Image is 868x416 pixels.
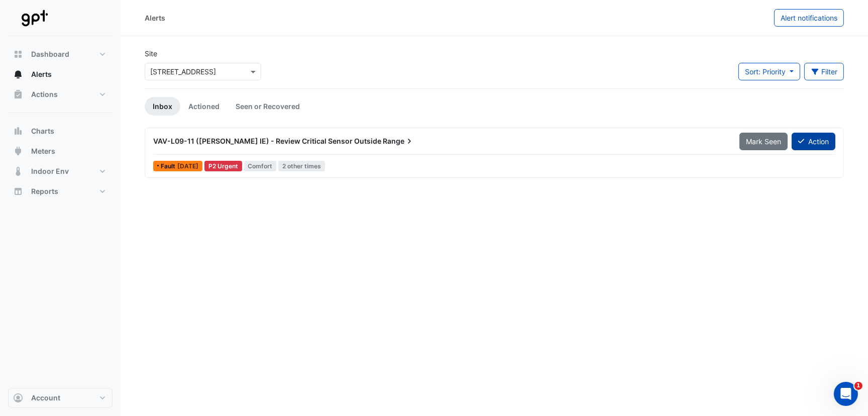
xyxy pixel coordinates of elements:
[8,181,113,201] button: Reports
[774,9,844,27] button: Alert notifications
[854,382,862,390] span: 1
[13,146,23,156] app-icon: Meters
[145,13,165,23] div: Alerts
[13,186,23,196] app-icon: Reports
[31,89,58,99] span: Actions
[278,161,325,171] span: 2 other times
[8,44,113,64] button: Dashboard
[31,49,69,59] span: Dashboard
[204,161,242,171] div: P2 Urgent
[738,63,800,80] button: Sort: Priority
[781,14,837,22] span: Alert notifications
[8,141,113,161] button: Meters
[153,137,381,145] span: VAV-L09-11 ([PERSON_NAME] IE) - Review Critical Sensor Outside
[31,166,69,176] span: Indoor Env
[31,69,52,79] span: Alerts
[12,8,57,28] img: Company Logo
[228,97,308,116] a: Seen or Recovered
[177,162,198,170] span: Mon 18-Aug-2025 11:15 AEST
[8,161,113,181] button: Indoor Env
[8,121,113,141] button: Charts
[244,161,277,171] span: Comfort
[8,84,113,105] button: Actions
[13,89,23,99] app-icon: Actions
[31,186,58,196] span: Reports
[739,133,788,150] button: Mark Seen
[161,163,177,169] span: Fault
[13,126,23,136] app-icon: Charts
[180,97,228,116] a: Actioned
[145,97,180,116] a: Inbox
[13,69,23,79] app-icon: Alerts
[31,146,55,156] span: Meters
[31,126,54,136] span: Charts
[8,388,113,408] button: Account
[804,63,844,80] button: Filter
[745,67,786,76] span: Sort: Priority
[13,49,23,59] app-icon: Dashboard
[13,166,23,176] app-icon: Indoor Env
[31,393,60,403] span: Account
[834,382,858,406] iframe: Intercom live chat
[8,64,113,84] button: Alerts
[792,133,835,150] button: Action
[746,137,781,146] span: Mark Seen
[145,48,157,59] label: Site
[383,136,414,146] span: Range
